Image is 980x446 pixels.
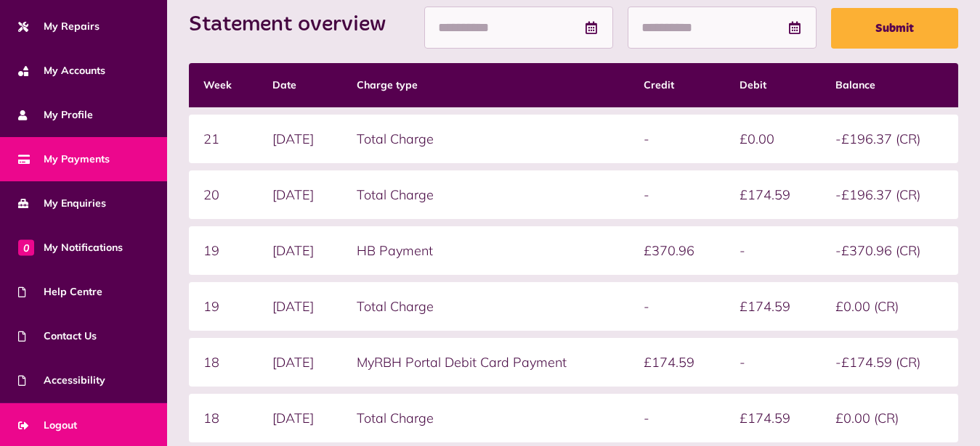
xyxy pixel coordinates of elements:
[629,282,725,331] td: -
[189,170,258,219] td: 20
[821,338,958,387] td: -£174.59 (CR)
[821,63,958,107] th: Balance
[18,240,123,255] span: My Notifications
[258,282,342,331] td: [DATE]
[258,338,342,387] td: [DATE]
[821,282,958,331] td: £0.00 (CR)
[18,329,97,344] span: Contact Us
[189,282,258,331] td: 19
[18,107,93,123] span: My Profile
[629,170,725,219] td: -
[725,338,821,387] td: -
[342,226,629,275] td: HB Payment
[189,338,258,387] td: 18
[18,239,34,255] span: 0
[725,115,821,163] td: £0.00
[189,12,400,38] h2: Statement overview
[342,394,629,442] td: Total Charge
[725,170,821,219] td: £174.59
[258,115,342,163] td: [DATE]
[342,63,629,107] th: Charge type
[342,170,629,219] td: Total Charge
[18,284,102,300] span: Help Centre
[629,394,725,442] td: -
[18,19,100,34] span: My Repairs
[189,63,258,107] th: Week
[342,115,629,163] td: Total Charge
[18,63,105,78] span: My Accounts
[18,152,110,167] span: My Payments
[821,394,958,442] td: £0.00 (CR)
[629,115,725,163] td: -
[342,338,629,387] td: MyRBH Portal Debit Card Payment
[725,394,821,442] td: £174.59
[725,226,821,275] td: -
[821,170,958,219] td: -£196.37 (CR)
[18,196,106,211] span: My Enquiries
[18,373,105,388] span: Accessibility
[831,8,958,49] button: Submit
[629,226,725,275] td: £370.96
[18,418,77,433] span: Logout
[821,226,958,275] td: -£370.96 (CR)
[189,226,258,275] td: 19
[821,115,958,163] td: -£196.37 (CR)
[258,226,342,275] td: [DATE]
[725,282,821,331] td: £174.59
[258,170,342,219] td: [DATE]
[189,115,258,163] td: 21
[258,63,342,107] th: Date
[629,338,725,387] td: £174.59
[725,63,821,107] th: Debit
[189,394,258,442] td: 18
[629,63,725,107] th: Credit
[342,282,629,331] td: Total Charge
[258,394,342,442] td: [DATE]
